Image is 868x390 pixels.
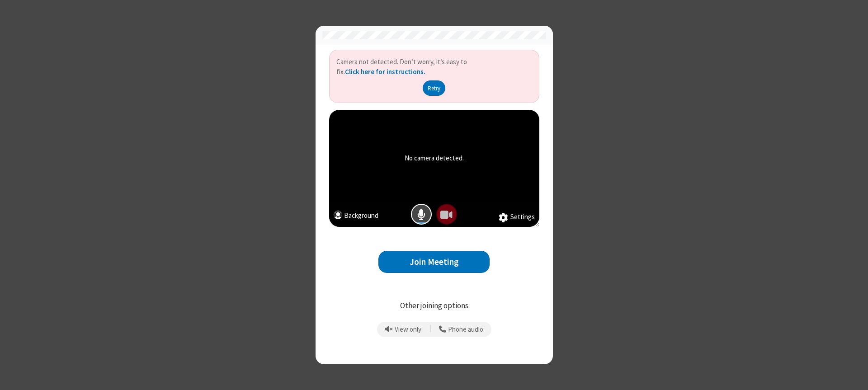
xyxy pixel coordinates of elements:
[382,322,425,337] button: Prevent echo when there is already an active mic and speaker in the room.
[378,251,490,273] button: Join Meeting
[448,326,483,334] span: Phone audio
[336,57,532,77] p: Camera not detected. Don’t worry, it’s easy to fix.
[429,323,431,336] span: |
[395,326,421,334] span: View only
[499,212,535,223] button: Settings
[329,300,539,312] p: Other joining options
[436,204,457,225] button: No camera detected.
[436,322,487,337] button: Use your phone for mic and speaker while you view the meeting on this device.
[423,80,446,96] button: Retry
[345,67,425,76] a: Click here for instructions.
[405,153,464,164] p: No camera detected.
[411,204,432,225] button: Mic is on
[334,211,378,223] button: Background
